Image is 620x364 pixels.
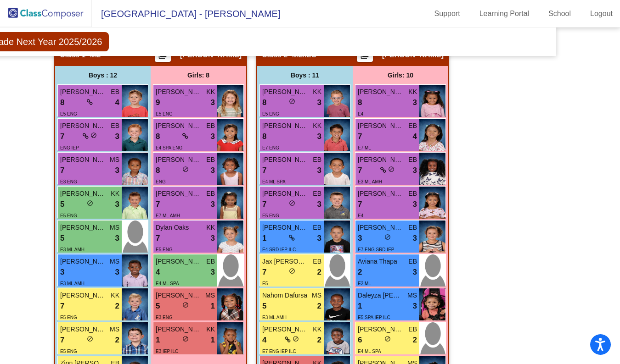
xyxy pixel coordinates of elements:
span: KK [206,325,215,334]
span: do_not_disturb_alt [289,200,295,206]
span: [PERSON_NAME] [262,121,308,131]
span: EB [313,223,321,232]
span: KK [206,223,215,232]
span: EB [408,223,417,232]
a: Logout [583,6,620,21]
span: 5 [156,300,160,312]
span: 7 [262,165,266,176]
span: 7 [358,131,362,143]
span: EB [408,189,417,199]
span: 4 [156,266,160,278]
span: 7 [60,334,64,346]
span: MS [407,291,417,300]
span: Aviana Thapa [358,257,404,266]
span: 4 [262,334,266,346]
span: 3 [211,131,215,143]
span: E2 ML [358,281,371,286]
span: E3 ML AMH [358,179,382,184]
span: [PERSON_NAME] [PERSON_NAME] [60,189,106,199]
span: 7 [358,165,362,176]
span: 7 [60,131,64,143]
span: EB [408,155,417,165]
span: 7 [262,199,266,210]
span: E7 ENG IEP ILC [262,349,296,354]
span: do_not_disturb_alt [384,336,391,342]
span: 3 [60,266,64,278]
span: [PERSON_NAME] [358,87,404,97]
span: E5 ENG [60,349,77,354]
span: E4 SRD IEP ILC [262,247,296,252]
span: 8 [262,97,266,109]
span: E4 ML SPA [156,281,179,286]
span: 3 [115,232,119,244]
span: EB [206,257,215,266]
div: Girls: 8 [151,66,246,84]
span: KK [313,87,321,97]
span: [PERSON_NAME] [358,325,404,334]
span: 6 [358,334,362,346]
span: 2 [358,266,362,278]
span: E5 ENG [262,111,279,116]
span: Daleyza [PERSON_NAME] [358,291,404,300]
span: 7 [262,266,266,278]
span: do_not_disturb_alt [182,302,189,308]
span: E4 [358,213,363,218]
span: 8 [60,97,64,109]
span: [PERSON_NAME] [358,121,404,131]
span: [PERSON_NAME] [262,155,308,165]
span: 9 [156,97,160,109]
span: 3 [413,97,417,109]
span: EB [313,155,321,165]
span: [PERSON_NAME] [358,189,404,199]
span: [PERSON_NAME] [60,291,106,300]
span: 3 [317,97,321,109]
span: EB [206,121,215,131]
span: 8 [358,97,362,109]
span: 2 [317,334,321,346]
a: Support [427,6,468,21]
span: 8 [156,165,160,176]
span: 2 [413,334,417,346]
span: [PERSON_NAME] [60,223,106,232]
button: Print Students Details [357,48,373,62]
span: do_not_disturb_alt [388,166,395,172]
span: do_not_disturb_alt [293,336,299,342]
span: 3 [211,199,215,210]
span: [PERSON_NAME] [156,189,202,199]
span: [PERSON_NAME] [156,87,202,97]
span: MS [110,155,119,165]
span: EB [408,121,417,131]
span: KK [313,121,321,131]
span: do_not_disturb_alt [87,200,93,206]
mat-icon: picture_as_pdf [359,50,370,63]
span: EB [206,189,215,199]
span: E3 ENG [60,179,77,184]
span: EB [313,189,321,199]
span: [PERSON_NAME] [PERSON_NAME] [156,257,202,266]
span: 3 [211,266,215,278]
span: E3 IEP ILC [156,349,178,354]
span: [PERSON_NAME] [262,223,308,232]
span: EB [206,155,215,165]
span: [PERSON_NAME] [PERSON_NAME] [60,121,106,131]
span: 3 [317,131,321,143]
a: School [541,6,578,21]
span: EB [408,325,417,334]
span: KK [408,87,417,97]
span: [PERSON_NAME] [PERSON_NAME] [262,87,308,97]
span: [PERSON_NAME] [PERSON_NAME] [60,87,106,97]
span: 3 [211,232,215,244]
span: [PERSON_NAME] [60,257,106,266]
span: 5 [60,199,64,210]
span: 3 [115,165,119,176]
span: 7 [156,199,160,210]
span: 7 [60,165,64,176]
span: 2 [317,300,321,312]
span: do_not_disturb_alt [289,268,295,274]
span: 1 [211,300,215,312]
span: MS [110,325,119,334]
span: 3 [317,232,321,244]
span: 7 [60,300,64,312]
span: [PERSON_NAME] [262,189,308,199]
button: Print Students Details [155,48,171,62]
